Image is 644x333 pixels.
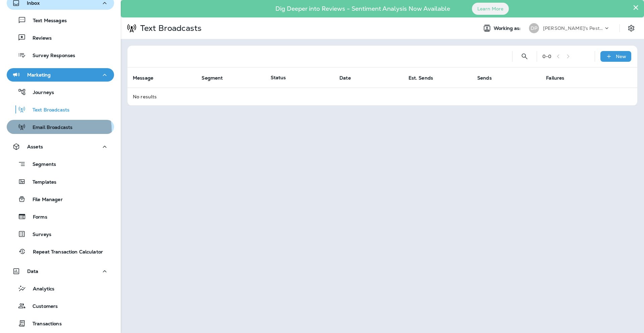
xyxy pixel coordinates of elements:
span: Sends [477,75,492,81]
td: No results [127,88,637,105]
p: File Manager [26,197,63,203]
button: Search Text Broadcasts [518,50,531,63]
p: Text Broadcasts [138,23,202,33]
span: Failures [546,75,564,81]
span: Est. Sends [409,75,442,81]
button: Text Messages [7,13,114,27]
p: New [616,54,626,59]
button: Segments [7,157,114,171]
p: Repeat Transaction Calculator [26,249,103,255]
button: Data [7,265,114,278]
p: Email Broadcasts [26,125,72,131]
span: Est. Sends [409,75,433,81]
p: Journeys [26,90,54,96]
p: Data [27,269,39,274]
p: Survey Responses [26,53,75,59]
button: Reviews [7,31,114,45]
p: Transactions [26,321,62,327]
button: Transactions [7,316,114,330]
button: Marketing [7,68,114,82]
p: Customers [26,303,58,310]
div: 0 - 0 [542,54,551,59]
button: Text Broadcasts [7,102,114,116]
button: Surveys [7,227,114,241]
span: Date [339,75,360,81]
p: Text Broadcasts [26,107,69,113]
button: Forms [7,209,114,224]
p: Text Messages [26,18,67,24]
span: Date [339,75,351,81]
span: Segment [202,75,223,81]
p: Reviews [26,35,52,42]
button: Email Broadcasts [7,120,114,134]
button: Assets [7,140,114,153]
div: DP [529,23,539,33]
span: Working as: [494,26,522,31]
button: File Manager [7,192,114,206]
p: Marketing [27,72,51,78]
p: Analytics [26,286,54,292]
button: Customers [7,299,114,313]
button: Repeat Transaction Calculator [7,244,114,258]
span: Segment [202,75,231,81]
span: Sends [477,75,500,81]
button: Settings [625,22,637,34]
span: Message [133,75,153,81]
p: Templates [26,179,56,186]
p: [PERSON_NAME]'s Pest Control [543,26,603,31]
button: Journeys [7,85,114,99]
p: Assets [27,144,43,149]
span: Message [133,75,162,81]
p: Dig Deeper into Reviews - Sentiment Analysis Now Available [256,8,470,10]
p: Segments [26,161,56,168]
button: Close [633,2,639,13]
button: Templates [7,175,114,189]
p: Forms [26,214,47,221]
button: Survey Responses [7,48,114,62]
span: Failures [546,75,573,81]
button: Analytics [7,281,114,295]
span: Status [271,75,286,81]
button: Learn More [472,3,509,15]
p: Surveys [26,232,51,238]
p: Inbox [27,0,40,6]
